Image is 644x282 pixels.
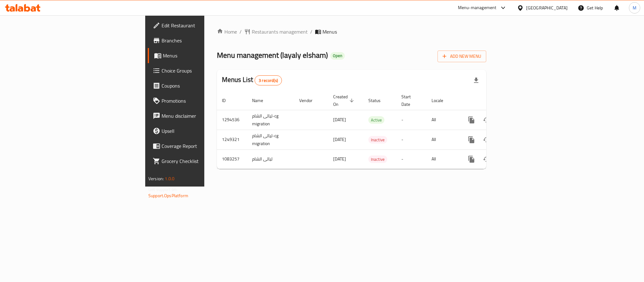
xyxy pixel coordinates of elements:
span: [DATE] [333,116,346,124]
div: Total records count [255,75,282,85]
nav: breadcrumb [217,28,486,35]
span: Vendor [299,97,321,104]
div: Inactive [368,155,387,163]
table: enhanced table [217,91,529,169]
span: Active [368,117,384,124]
a: Choice Groups [148,63,253,78]
span: Coverage Report [162,142,248,150]
span: Add New Menu [443,52,481,60]
td: ليالى الشام-cg migration [247,130,294,149]
span: [DATE] [333,155,346,163]
span: Promotions [162,97,248,105]
div: Menu-management [458,4,497,12]
span: Inactive [368,136,387,144]
span: Grocery Checklist [162,157,248,165]
span: Get support on: [148,185,177,193]
td: - [396,110,427,130]
span: Menus [163,52,248,59]
a: Coverage Report [148,138,253,154]
span: Edit Restaurant [162,22,248,29]
span: Version: [148,175,164,183]
span: 1.0.0 [165,175,174,183]
li: / [310,28,312,35]
td: All [427,130,459,149]
a: Promotions [148,93,253,108]
span: Start Date [401,93,419,108]
a: Upsell [148,123,253,138]
span: Upsell [162,127,248,135]
span: Choice Groups [162,67,248,74]
div: Active [368,116,384,124]
span: Status [368,97,389,104]
a: Branches [148,33,253,48]
th: Actions [459,91,529,110]
a: Restaurants management [244,28,308,35]
span: Branches [162,37,248,44]
td: All [427,110,459,130]
span: [DATE] [333,135,346,144]
span: Restaurants management [252,28,308,35]
td: ليالى الشام-cg migration [247,110,294,130]
span: Menu management ( layaly elsham ) [217,48,328,62]
a: Menus [148,48,253,63]
a: Menu disclaimer [148,108,253,123]
td: - [396,149,427,169]
button: more [464,112,479,127]
span: Menus [322,28,337,35]
span: Inactive [368,156,387,163]
a: Edit Restaurant [148,18,253,33]
span: Menu disclaimer [162,112,248,120]
button: more [464,132,479,147]
a: Support.OpsPlatform [148,192,188,200]
span: Open [330,53,345,58]
button: Change Status [479,152,494,167]
button: Change Status [479,112,494,127]
span: M [633,4,636,11]
span: Locale [432,97,451,104]
div: [GEOGRAPHIC_DATA] [526,4,568,11]
button: more [464,152,479,167]
h2: Menus List [222,75,282,85]
div: Export file [469,73,484,88]
span: Created On [333,93,356,108]
span: Coupons [162,82,248,89]
span: Name [252,97,271,104]
td: - [396,130,427,149]
button: Change Status [479,132,494,147]
button: Add New Menu [438,51,486,62]
td: All [427,149,459,169]
td: ليالى الشام [247,149,294,169]
a: Coupons [148,78,253,93]
span: 3 record(s) [255,78,282,84]
div: Open [330,52,345,60]
a: Grocery Checklist [148,154,253,169]
span: ID [222,97,234,104]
